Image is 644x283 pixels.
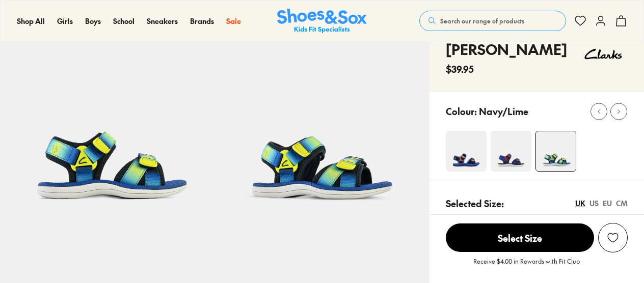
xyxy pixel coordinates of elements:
div: EU [603,198,612,209]
span: Search our range of products [440,16,524,25]
button: Select Size [446,223,594,252]
a: Girls [57,16,73,26]
a: Brands [190,16,214,26]
a: Boys [85,16,101,26]
span: $39.95 [446,62,474,76]
p: Selected Size: [446,196,504,210]
img: 4-503436_1 [446,131,487,172]
span: Sneakers [147,16,178,26]
span: School [113,16,135,26]
div: UK [575,198,585,209]
img: SNS_Logo_Responsive.svg [277,9,367,34]
p: Receive $4.00 in Rewards with Fit Club [473,257,580,275]
span: Shop All [17,16,45,26]
span: Girls [57,16,73,26]
span: Sale [226,16,241,26]
span: Boys [85,16,101,26]
p: Colour: [446,104,477,118]
img: Vendor logo [579,39,628,69]
h4: [PERSON_NAME] [446,39,567,60]
span: Select Size [446,223,594,252]
a: Sneakers [147,16,178,26]
p: Navy/Lime [479,104,528,118]
div: US [589,198,599,209]
img: 4-553506_1 [536,131,576,171]
button: Search our range of products [419,11,566,31]
div: CM [616,198,628,209]
a: Sale [226,16,241,26]
a: Shop All [17,16,45,26]
img: 5-553507_1 [214,11,429,225]
a: School [113,16,135,26]
button: Add to Wishlist [598,223,628,252]
a: Shoes & Sox [277,9,367,34]
img: 4-553512_1 [491,131,531,172]
span: Brands [190,16,214,26]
